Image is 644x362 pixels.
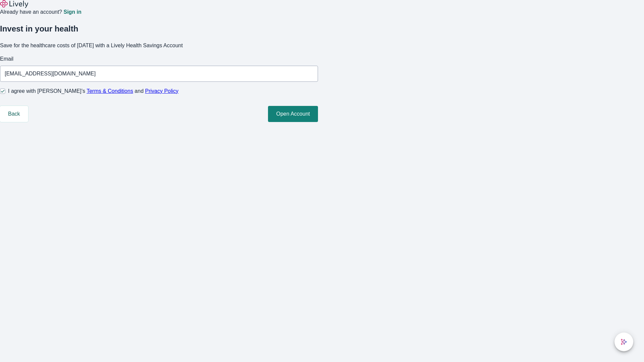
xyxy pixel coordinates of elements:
a: Sign in [63,9,81,15]
svg: Lively AI Assistant [621,339,627,345]
a: Terms & Conditions [87,88,133,94]
a: Privacy Policy [145,88,179,94]
button: chat [614,333,633,351]
span: I agree with [PERSON_NAME]’s and [8,87,178,95]
button: Open Account [268,106,318,122]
